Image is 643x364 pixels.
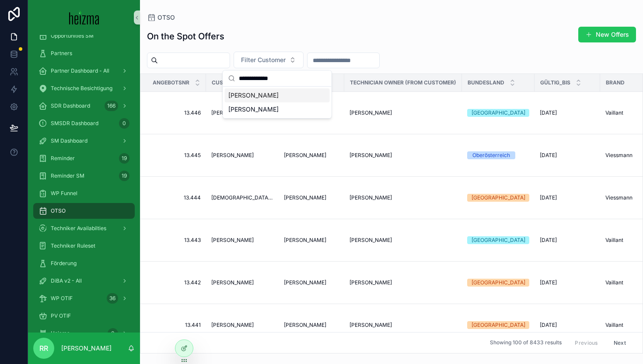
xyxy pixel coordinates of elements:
[33,45,135,61] a: Partners
[211,322,254,329] span: [PERSON_NAME]
[151,194,201,201] a: 13.444
[151,237,201,244] a: 13.443
[211,109,254,116] span: [PERSON_NAME]
[151,322,201,329] span: 13.441
[349,152,392,159] span: [PERSON_NAME]
[51,260,77,267] span: Förderung
[284,152,339,159] a: [PERSON_NAME]
[284,152,326,159] span: [PERSON_NAME]
[540,279,557,286] span: [DATE]
[39,343,48,353] span: RR
[467,109,529,117] a: [GEOGRAPHIC_DATA]
[349,322,392,329] span: [PERSON_NAME]
[33,115,135,131] a: SMSDR Dashboard0
[33,150,135,166] a: Reminder19
[147,30,224,42] h1: On the Spot Offers
[105,101,118,111] div: 166
[51,67,109,74] span: Partner Dashboard - All
[606,79,625,86] span: Brand
[33,238,135,254] a: Techniker Ruleset
[540,237,595,244] a: [DATE]
[349,109,392,116] span: [PERSON_NAME]
[153,79,189,86] span: Angebotsnr
[51,277,82,284] span: DiBA v2 - All
[349,109,457,116] a: [PERSON_NAME]
[69,10,99,24] img: App logo
[490,339,562,346] span: Showing 100 of 8433 results
[284,237,339,244] a: [PERSON_NAME]
[151,279,201,286] a: 13.442
[147,13,175,22] a: OTSO
[151,152,201,159] span: 13.445
[578,27,636,42] button: New Offers
[472,194,525,202] div: [GEOGRAPHIC_DATA]
[33,80,135,96] a: Technische Besichtigung
[51,137,87,144] span: SM Dashboard
[472,279,525,287] div: [GEOGRAPHIC_DATA]
[33,220,135,236] a: Techniker Availabilties
[467,321,529,329] a: [GEOGRAPHIC_DATA]
[119,153,129,164] div: 19
[605,109,623,116] span: Vaillant
[33,255,135,271] a: Förderung
[211,109,273,116] a: [PERSON_NAME]
[472,109,525,117] div: [GEOGRAPHIC_DATA]
[472,151,510,159] div: Oberösterreich
[467,236,529,244] a: [GEOGRAPHIC_DATA]
[228,105,279,114] span: [PERSON_NAME]
[211,279,254,286] span: [PERSON_NAME]
[349,194,457,201] a: [PERSON_NAME]
[51,85,112,92] span: Technische Besichtigung
[28,35,140,332] div: scrollable content
[33,168,135,184] a: Reminder SM19
[349,237,457,244] a: [PERSON_NAME]
[349,237,392,244] span: [PERSON_NAME]
[540,322,557,329] span: [DATE]
[540,79,570,86] span: Gültig_bis
[61,344,112,353] p: [PERSON_NAME]
[212,79,242,86] span: Customer
[540,279,595,286] a: [DATE]
[33,325,135,341] a: Heiama0
[540,152,595,159] a: [DATE]
[211,194,273,201] a: [DEMOGRAPHIC_DATA][PERSON_NAME]
[349,194,392,201] span: [PERSON_NAME]
[540,322,595,329] a: [DATE]
[51,172,84,179] span: Reminder SM
[605,152,633,159] span: Viessmann
[284,194,339,201] a: [PERSON_NAME]
[211,237,254,244] span: [PERSON_NAME]
[33,290,135,306] a: WP OTIF36
[284,322,339,329] a: [PERSON_NAME]
[540,194,557,201] span: [DATE]
[119,118,129,129] div: 0
[284,279,326,286] span: [PERSON_NAME]
[33,203,135,219] a: OTSO
[467,194,529,202] a: [GEOGRAPHIC_DATA]
[51,330,70,337] span: Heiama
[605,194,633,201] span: Viessmann
[211,152,273,159] a: [PERSON_NAME]
[51,120,98,127] span: SMSDR Dashboard
[349,152,457,159] a: [PERSON_NAME]
[223,87,332,118] div: Suggestions
[540,109,595,116] a: [DATE]
[605,322,623,329] span: Vaillant
[540,109,557,116] span: [DATE]
[211,152,254,159] span: [PERSON_NAME]
[605,237,623,244] span: Vaillant
[228,91,279,100] span: [PERSON_NAME]
[234,52,304,68] button: Select Button
[119,171,129,181] div: 19
[151,109,201,116] a: 13.446
[33,28,135,44] a: Opportunities SM
[33,63,135,79] a: Partner Dashboard - All
[605,279,623,286] span: Vaillant
[467,151,529,159] a: Oberösterreich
